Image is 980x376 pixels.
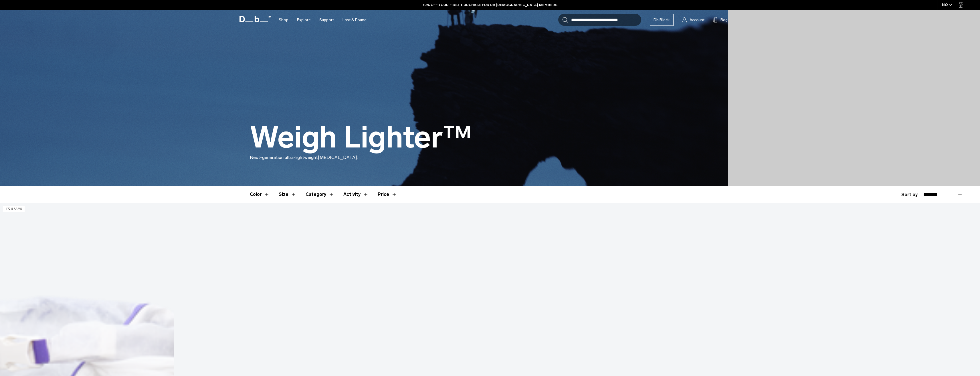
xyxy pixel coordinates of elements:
[713,16,728,23] button: Bag
[720,17,728,23] span: Bag
[342,10,367,30] a: Lost & Found
[306,186,334,203] button: Toggle Filter
[650,14,674,26] a: Db Black
[343,186,369,203] button: Toggle Filter
[274,10,371,30] nav: Main Navigation
[297,10,311,30] a: Explore
[279,10,288,30] a: Shop
[250,155,318,160] span: Next-generation ultra-lightweight
[423,2,557,7] a: 10% OFF YOUR FIRST PURCHASE FOR DB [DEMOGRAPHIC_DATA] MEMBERS
[3,206,25,212] p: 470 grams
[318,155,358,160] span: [MEDICAL_DATA].
[250,186,270,203] button: Toggle Filter
[250,121,472,154] h1: Weigh Lighter™
[682,16,704,23] a: Account
[690,17,704,23] span: Account
[319,10,334,30] a: Support
[279,186,296,203] button: Toggle Filter
[378,186,397,203] button: Toggle Price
